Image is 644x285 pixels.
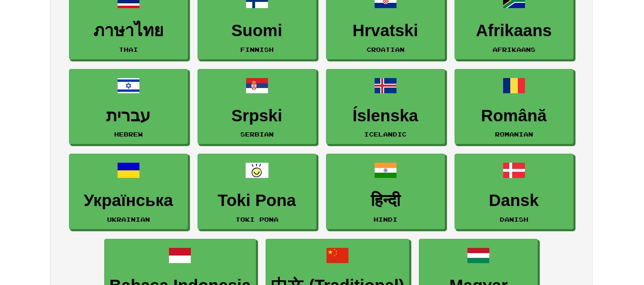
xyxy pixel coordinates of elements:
a: ÍslenskaIcelandic [326,69,445,145]
h3: Suomi [203,21,311,40]
h3: Română [460,107,568,125]
small: Hindi [374,216,397,223]
a: УкраїнськаUkrainian [69,154,188,229]
small: Thai [119,46,138,53]
h3: Hrvatski [331,21,440,40]
small: Croatian [367,46,405,53]
small: Afrikaans [493,46,535,53]
small: Romanian [495,131,533,138]
h3: Srpski [203,107,311,125]
h3: Íslenska [331,107,440,125]
small: Finnish [240,46,274,53]
h3: Toki Pona [203,191,311,210]
a: Toki PonaToki Pona [198,154,317,229]
small: Hebrew [114,131,143,138]
small: Toki Pona [236,216,278,223]
h3: हिन्दी [331,191,440,210]
a: DanskDanish [455,154,574,229]
small: Icelandic [364,131,406,138]
small: Danish [500,216,528,223]
a: हिन्दीHindi [326,154,445,229]
h3: עברית [74,107,183,125]
h3: Українська [74,191,183,210]
h3: ภาษาไทย [74,21,183,40]
small: Serbian [240,131,274,138]
small: Ukrainian [107,216,150,223]
h3: Dansk [460,191,568,210]
h3: Afrikaans [460,21,568,40]
a: עבריתHebrew [69,69,188,145]
a: RomânăRomanian [455,69,574,145]
a: SrpskiSerbian [198,69,317,145]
